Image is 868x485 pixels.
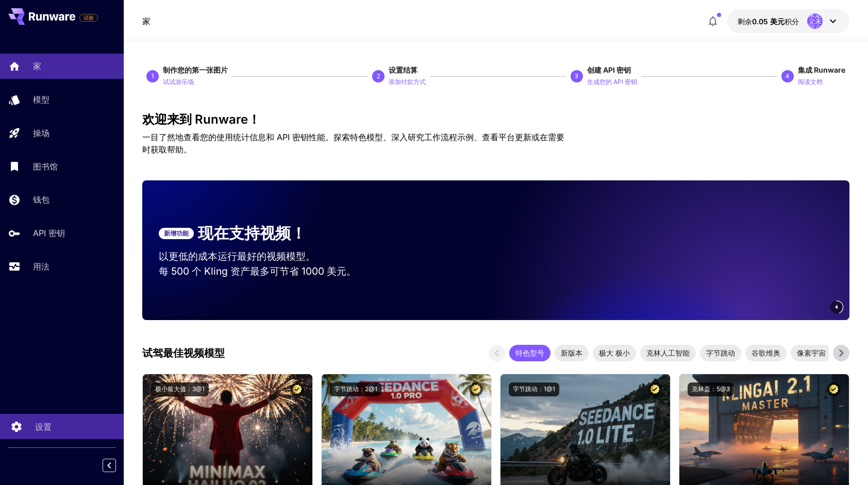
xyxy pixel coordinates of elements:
[640,347,696,358] span: 克林人工智能
[791,345,832,361] div: 像素宇宙
[389,75,426,88] button: 添加付款方式
[389,65,418,74] span: 设置结算
[142,132,564,155] span: 一目了然地查看您的使用统计信息和 API 密钥性能。探索特色模型、深入研究工作流程示例、查看平台更新或在需要时获取帮助。
[593,347,636,358] span: 极大 极小
[33,160,58,173] p: 图书馆
[80,14,97,22] span: 试验
[164,229,189,238] p: 新增功能
[835,303,838,311] span: 4
[688,382,734,396] button: 克林盖：5@3
[330,382,381,396] button: 字节跳动：2@1
[752,17,784,26] span: 0.05 美元
[555,345,589,361] div: 新版本
[163,77,194,87] p: 试试游乐场
[798,65,845,74] span: 集成 Runware
[35,421,52,433] p: 设置
[142,15,151,27] a: 家
[798,75,823,88] button: 阅读文档
[587,65,631,74] span: 创建 API 密钥
[33,260,49,273] p: 用法
[151,382,209,396] button: 极小最大值：3@1
[640,345,696,361] div: 克林人工智能
[110,456,124,475] div: 折叠侧边栏
[509,382,559,396] button: 字节跳动：1@1
[163,75,194,88] button: 试试游乐场
[648,382,662,396] button: 认证型号 – 经过审查以获得最佳性能，并包括商业许可证。
[587,77,637,87] p: 生成您的 API 密钥
[142,112,849,127] h3: 欢迎来到 Runware！
[786,72,789,81] p: 4
[33,227,65,239] p: API 密钥
[587,75,637,88] button: 生成您的 API 密钥
[745,345,787,361] div: 谷歌维奥
[33,193,49,206] p: 钱包
[827,382,841,396] button: 认证型号 – 经过审查以获得最佳性能，并包括商业许可证。
[798,77,823,87] p: 阅读文档
[159,249,399,264] p: 以更低的成本运行最好的视频模型。
[738,16,799,27] div: 0.05 美元
[163,65,228,74] span: 制作您的第一张图片
[389,77,426,87] p: 添加付款方式
[142,15,151,27] nav: 面包屑
[738,16,799,27] p: 剩余
[103,459,116,472] button: 折叠侧边栏
[509,347,550,358] span: 特色型号
[377,72,380,81] p: 2
[142,345,225,361] p: 试驾最佳视频模型
[807,13,823,29] div: 未定义未定义
[198,222,306,245] p: 现在支持视频！
[700,345,741,361] div: 字节跳动
[33,60,41,72] p: 家
[784,17,799,26] span: 积分
[469,382,483,396] button: 认证型号 – 经过审查以获得最佳性能，并包括商业许可证。
[745,347,787,358] span: 谷歌维奥
[593,345,636,361] div: 极大 极小
[509,345,550,361] div: 特色型号
[727,9,849,33] button: 0.05 美元未定义未定义
[575,72,578,81] p: 3
[555,347,589,358] span: 新版本
[700,347,741,358] span: 字节跳动
[79,11,98,24] span: 添加您的支付卡以启用完整的平台功能。
[33,93,49,106] p: 模型
[33,127,49,139] p: 操场
[159,264,399,279] p: 每 500 个 Kling 资产最多可节省 1000 美元。
[151,72,155,81] p: 1
[290,382,304,396] button: 认证型号 – 经过审查以获得最佳性能，并包括商业许可证。
[791,347,832,358] span: 像素宇宙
